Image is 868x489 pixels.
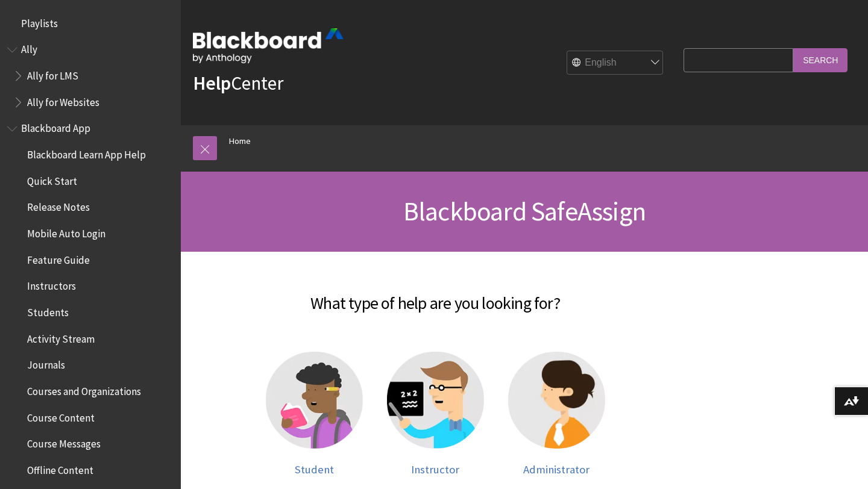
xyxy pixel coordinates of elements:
[27,460,93,476] span: Offline Content
[7,40,174,113] nav: Book outline for Anthology Ally Help
[27,92,99,108] span: Ally for Websites
[193,276,678,316] h2: What type of help are you looking for?
[193,71,283,95] a: HelpCenter
[27,171,77,187] span: Quick Start
[387,352,484,476] a: Instructor help Instructor
[295,463,334,476] span: Student
[27,434,101,450] span: Course Messages
[387,352,484,449] img: Instructor help
[21,13,58,30] span: Playlists
[229,134,251,149] a: Home
[27,302,69,319] span: Students
[793,48,848,72] input: Search
[27,329,95,345] span: Activity Stream
[411,463,459,476] span: Instructor
[21,119,90,135] span: Blackboard App
[27,355,65,372] span: Journals
[27,408,95,424] span: Course Content
[27,66,78,82] span: Ally for LMS
[27,250,90,266] span: Feature Guide
[567,51,664,75] select: Site Language Selector
[7,13,174,34] nav: Book outline for Playlists
[403,195,646,228] span: Blackboard SafeAssign
[523,463,590,476] span: Administrator
[508,352,605,476] a: Administrator help Administrator
[21,40,37,56] span: Ally
[27,198,90,214] span: Release Notes
[27,381,141,397] span: Courses and Organizations
[266,352,363,476] a: Student help Student
[27,276,76,293] span: Instructors
[266,352,363,449] img: Student help
[27,145,146,161] span: Blackboard Learn App Help
[508,352,605,449] img: Administrator help
[193,71,231,95] strong: Help
[193,28,344,63] img: Blackboard by Anthology
[27,223,105,240] span: Mobile Auto Login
